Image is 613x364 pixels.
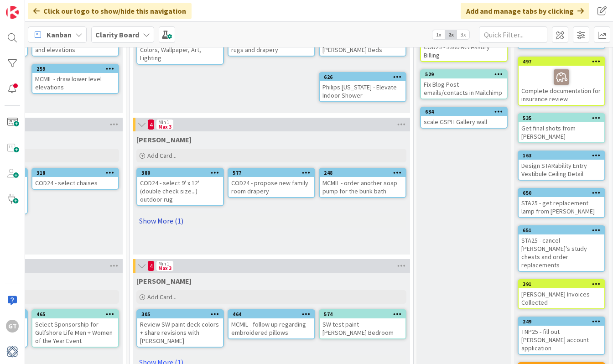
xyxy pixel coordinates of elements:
[147,119,155,130] span: 4
[523,190,604,196] div: 650
[523,152,604,159] div: 163
[479,26,547,43] input: Quick Filter...
[519,197,604,217] div: STA25 - get replacement lamp from [PERSON_NAME]
[233,311,314,317] div: 464
[421,70,507,99] div: 529Fix Blog Post emails/contacts in Mailchimp
[421,70,507,78] div: 529
[519,114,604,142] div: 535Get final shots from [PERSON_NAME]
[137,177,223,205] div: COD24 - select 9' x 12' (double check size...) outdoor rug
[147,260,155,271] span: 4
[137,169,223,177] div: 380
[36,170,118,176] div: 318
[32,169,118,177] div: 318
[136,213,406,228] a: Show More (1)
[523,115,604,121] div: 535
[147,293,177,301] span: Add Card...
[229,177,314,197] div: COD24 - propose new family room drapery
[425,71,507,78] div: 529
[519,280,604,288] div: 391
[519,57,604,66] div: 497
[324,311,405,317] div: 574
[136,276,192,286] span: Lisa K.
[519,151,604,160] div: 163
[421,108,507,128] div: 634scale GSPH Gallery wall
[6,320,19,333] div: GT
[519,66,604,105] div: Complete documentation for insurance review
[32,310,118,318] div: 465
[519,317,604,354] div: 249TNP25 - fill out [PERSON_NAME] account application
[229,318,314,338] div: MCMIL - follow up regarding embroidered pillows
[32,65,118,73] div: 259
[519,234,604,271] div: STA25 - cancel [PERSON_NAME]'s study chests and order replacements
[28,3,192,19] div: Click our logo to show/hide this navigation
[32,318,118,347] div: Select Sponsorship for Gulfshore Life Men + Women of the Year Event
[32,73,118,93] div: MCMIL - draw lower level elevations
[457,30,469,39] span: 3x
[320,73,405,101] div: 626Philips [US_STATE] - Elevate Indoor Shower
[320,169,405,177] div: 248
[421,108,507,116] div: 634
[523,281,604,287] div: 391
[141,311,223,317] div: 305
[425,109,507,115] div: 634
[6,6,19,19] img: Visit kanbanzone.com
[421,78,507,99] div: Fix Blog Post emails/contacts in Mailchimp
[158,261,169,266] div: Min 1
[519,280,604,308] div: 391[PERSON_NAME] Invoices Collected
[519,189,604,217] div: 650STA25 - get replacement lamp from [PERSON_NAME]
[519,226,604,271] div: 651STA25 - cancel [PERSON_NAME]'s study chests and order replacements
[32,65,118,93] div: 259MCMIL - draw lower level elevations
[519,226,604,234] div: 651
[519,122,604,142] div: Get final shots from [PERSON_NAME]
[461,3,589,19] div: Add and manage tabs by clicking
[523,227,604,234] div: 651
[95,30,139,39] b: Clarity Board
[320,310,405,318] div: 574
[137,318,223,347] div: Review SW paint deck colors + share revisions with [PERSON_NAME]
[523,58,604,65] div: 497
[320,318,405,338] div: SW test paint [PERSON_NAME] Bedroom
[519,189,604,197] div: 650
[320,73,405,81] div: 626
[229,169,314,177] div: 577
[47,29,72,40] span: Kanban
[432,30,445,39] span: 1x
[147,151,177,160] span: Add Card...
[320,81,405,101] div: Philips [US_STATE] - Elevate Indoor Shower
[519,114,604,122] div: 535
[158,120,169,125] div: Min 1
[6,345,19,358] img: avatar
[519,317,604,326] div: 249
[519,160,604,180] div: Design STARability Entry Vestibule Ceiling Detail
[229,310,314,318] div: 464
[519,288,604,308] div: [PERSON_NAME] Invoices Collected
[324,170,405,176] div: 248
[141,170,223,176] div: 380
[137,310,223,347] div: 305Review SW paint deck colors + share revisions with [PERSON_NAME]
[36,311,118,317] div: 465
[523,318,604,325] div: 249
[233,170,314,176] div: 577
[136,135,192,144] span: Lisa T.
[229,310,314,338] div: 464MCMIL - follow up regarding embroidered pillows
[32,169,118,189] div: 318COD24 - select chaises
[421,41,507,61] div: COD25 - 3300 Accessory Billing
[158,266,171,270] div: Max 3
[137,310,223,318] div: 305
[445,30,457,39] span: 2x
[137,36,223,64] div: Four Seasons- Select Paint Colors, Wallpaper, Art, Lighting
[229,169,314,197] div: 577COD24 - propose new family room drapery
[421,116,507,128] div: scale GSPH Gallery wall
[320,169,405,197] div: 248MCMIL - order another soap pump for the bunk bath
[320,177,405,197] div: MCMIL - order another soap pump for the bunk bath
[519,151,604,180] div: 163Design STARability Entry Vestibule Ceiling Detail
[320,310,405,338] div: 574SW test paint [PERSON_NAME] Bedroom
[137,169,223,205] div: 380COD24 - select 9' x 12' (double check size...) outdoor rug
[158,125,171,129] div: Max 3
[36,66,118,72] div: 259
[32,177,118,189] div: COD24 - select chaises
[32,310,118,347] div: 465Select Sponsorship for Gulfshore Life Men + Women of the Year Event
[324,74,405,80] div: 626
[519,57,604,105] div: 497Complete documentation for insurance review
[519,326,604,354] div: TNP25 - fill out [PERSON_NAME] account application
